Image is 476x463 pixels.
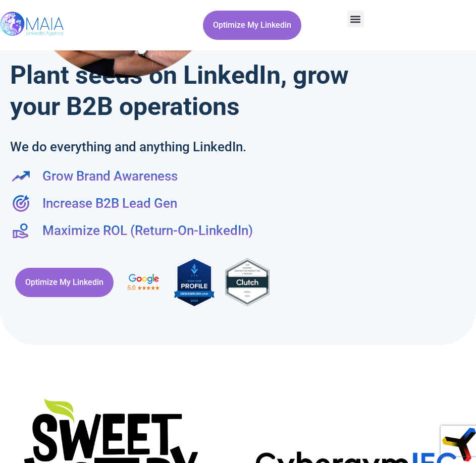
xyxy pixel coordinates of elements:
[347,11,364,27] div: Menu Toggle
[203,11,301,40] a: Optimize My Linkedin
[40,194,177,213] span: Increase B2B Lead Gen
[40,221,253,240] span: Maximize ROL (Return-On-LinkedIn)
[10,60,375,122] h1: Plant seeds on LinkedIn, grow your B2B operations
[25,273,103,292] span: Optimize My Linkedin
[40,166,178,186] span: Grow Brand Awareness
[174,255,215,309] img: MAIA Digital's rating on DesignRush, the industry-leading B2B Marketplace connecting brands with ...
[10,137,291,156] h2: We do everything and anything LinkedIn.
[15,268,114,297] a: Optimize My Linkedin
[213,16,291,35] span: Optimize My Linkedin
